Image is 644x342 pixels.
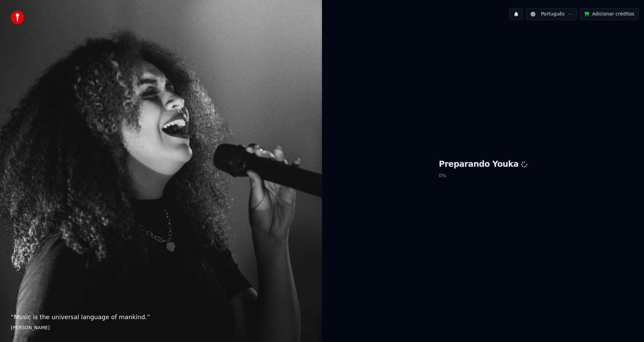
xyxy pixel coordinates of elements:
button: Adicionar créditos [580,8,639,20]
p: 0 % [439,170,527,182]
h1: Preparando Youka [439,159,527,170]
p: “ Music is the universal language of mankind. ” [11,312,311,322]
img: youka [11,11,24,24]
footer: [PERSON_NAME] [11,325,311,331]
